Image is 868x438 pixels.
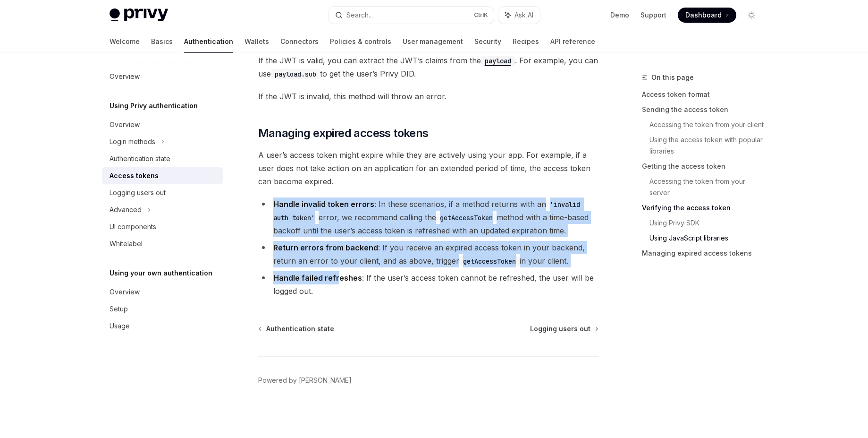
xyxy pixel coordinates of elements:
[110,238,143,249] div: Whitelabel
[273,199,374,209] strong: Handle invalid token errors
[273,199,580,223] code: 'invalid auth token'
[642,246,767,261] a: Managing expired access tokens
[273,273,362,283] strong: Handle failed refreshes
[459,256,520,266] code: getAccessToken
[184,30,233,53] a: Authentication
[474,11,488,19] span: Ctrl K
[271,69,320,79] code: payload.sub
[110,267,212,279] h5: Using your own authentication
[280,30,319,53] a: Connectors
[258,241,598,267] li: : If you receive an expired access token in your backend, return an error to your client, and as ...
[102,235,223,252] a: Whitelabel
[642,200,767,215] a: Verifying the access token
[102,218,223,235] a: UI components
[481,56,515,65] a: payload
[474,30,501,53] a: Security
[102,283,223,301] a: Overview
[744,8,759,23] button: Toggle dark mode
[481,56,515,66] code: payload
[102,68,223,85] a: Overview
[550,30,595,53] a: API reference
[110,204,142,215] div: Advanced
[649,117,767,132] a: Accessing the token from your client
[346,9,373,21] div: Search...
[110,303,128,315] div: Setup
[110,100,198,112] h5: Using Privy authentication
[110,71,140,82] div: Overview
[151,30,173,53] a: Basics
[685,10,722,20] span: Dashboard
[651,72,694,83] span: On this page
[514,10,533,20] span: Ask AI
[102,184,223,201] a: Logging users out
[258,148,598,188] span: A user’s access token might expire while they are actively using your app. For example, if a user...
[530,324,598,334] a: Logging users out
[110,30,140,53] a: Welcome
[102,116,223,133] a: Overview
[110,187,166,198] div: Logging users out
[244,30,269,53] a: Wallets
[102,167,223,184] a: Access tokens
[329,7,494,24] button: Search...CtrlK
[330,30,391,53] a: Policies & controls
[110,221,156,232] div: UI components
[530,324,590,334] span: Logging users out
[649,132,767,159] a: Using the access token with popular libraries
[110,9,168,22] img: light logo
[102,150,223,167] a: Authentication state
[649,174,767,200] a: Accessing the token from your server
[259,324,334,334] a: Authentication state
[102,301,223,318] a: Setup
[110,119,140,130] div: Overview
[642,159,767,174] a: Getting the access token
[258,198,598,237] li: : In these scenarios, if a method returns with an error, we recommend calling the method with a t...
[273,243,378,252] strong: Return errors from backend
[102,318,223,335] a: Usage
[110,136,155,147] div: Login methods
[403,30,463,53] a: User management
[436,213,497,223] code: getAccessToken
[110,286,140,298] div: Overview
[258,54,598,80] span: If the JWT is valid, you can extract the JWT’s claims from the . For example, you can use to get ...
[258,126,429,141] span: Managing expired access tokens
[642,87,767,102] a: Access token format
[513,30,539,53] a: Recipes
[678,8,736,23] a: Dashboard
[498,7,540,24] button: Ask AI
[266,324,334,334] span: Authentication state
[258,376,352,385] a: Powered by [PERSON_NAME]
[649,231,767,246] a: Using JavaScript libraries
[258,271,598,298] li: : If the user’s access token cannot be refreshed, the user will be logged out.
[258,90,598,103] span: If the JWT is invalid, this method will throw an error.
[110,170,159,181] div: Access tokens
[642,102,767,117] a: Sending the access token
[640,10,666,20] a: Support
[610,10,629,20] a: Demo
[110,320,130,332] div: Usage
[110,153,170,164] div: Authentication state
[649,215,767,231] a: Using Privy SDK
